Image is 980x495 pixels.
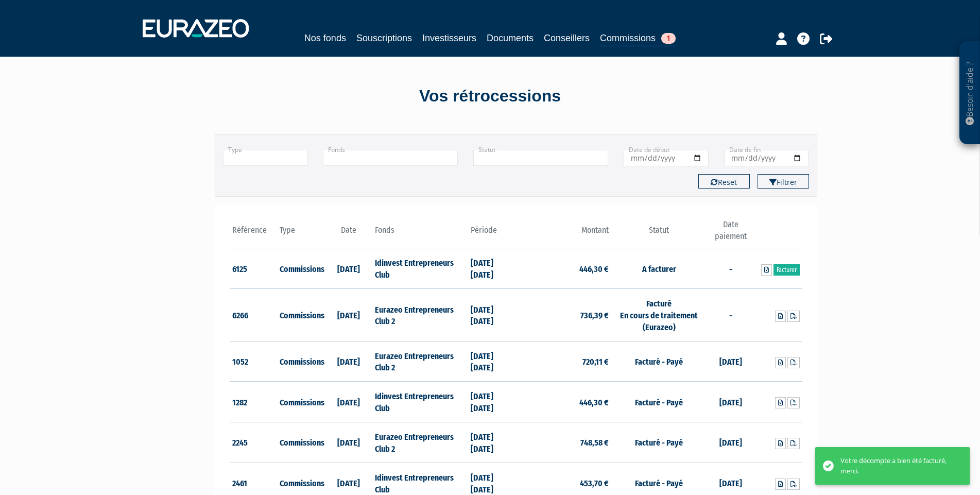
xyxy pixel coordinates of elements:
td: 446,30 € [516,248,611,289]
td: 6125 [230,248,278,289]
td: [DATE] [DATE] [468,422,516,463]
td: [DATE] [325,341,373,382]
div: Votre décompte a bien été facturé, merci. [840,456,954,476]
td: 1052 [230,341,278,382]
td: 2245 [230,422,278,463]
a: Souscriptions [356,31,412,45]
span: 1 [661,33,676,44]
td: [DATE] [325,382,373,422]
th: Référence [230,219,278,248]
td: Idinvest Entrepreneurs Club [372,248,468,289]
div: Vos rétrocessions [197,84,784,108]
td: [DATE] [DATE] [468,341,516,382]
td: [DATE] [DATE] [468,382,516,422]
td: 6266 [230,289,278,342]
p: Besoin d'aide ? [964,47,976,140]
th: Type [277,219,325,248]
th: Montant [516,219,611,248]
td: - [707,248,754,289]
td: [DATE] [325,289,373,342]
th: Fonds [372,219,468,248]
th: Période [468,219,516,248]
a: Conseillers [544,31,590,45]
td: Commissions [277,422,325,463]
td: A facturer [611,248,707,289]
td: [DATE] [707,382,754,422]
td: 1282 [230,382,278,422]
td: Commissions [277,289,325,342]
td: Eurazeo Entrepreneurs Club 2 [372,422,468,463]
td: 736,39 € [516,289,611,342]
td: Commissions [277,248,325,289]
th: Statut [611,219,707,248]
a: Documents [487,31,534,45]
td: Facturé - Payé [611,341,707,382]
td: 446,30 € [516,382,611,422]
button: Filtrer [758,174,809,189]
td: 748,58 € [516,422,611,463]
td: Commissions [277,341,325,382]
td: Facturé - Payé [611,382,707,422]
th: Date [325,219,373,248]
td: [DATE] [DATE] [468,289,516,342]
td: 720,11 € [516,341,611,382]
td: [DATE] [325,422,373,463]
td: [DATE] [325,248,373,289]
td: [DATE] [DATE] [468,248,516,289]
td: [DATE] [707,422,754,463]
td: Idinvest Entrepreneurs Club [372,382,468,422]
td: Facturé En cours de traitement (Eurazeo) [611,289,707,342]
a: Commissions1 [600,31,676,47]
button: Reset [698,174,750,189]
img: 1732889491-logotype_eurazeo_blanc_rvb.png [143,19,249,38]
td: Commissions [277,382,325,422]
td: - [707,289,754,342]
a: Investisseurs [422,31,476,45]
td: [DATE] [707,341,754,382]
td: Eurazeo Entrepreneurs Club 2 [372,289,468,342]
th: Date paiement [707,219,754,248]
td: Eurazeo Entrepreneurs Club 2 [372,341,468,382]
a: Facturer [773,264,800,276]
a: Nos fonds [304,31,346,45]
td: Facturé - Payé [611,422,707,463]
